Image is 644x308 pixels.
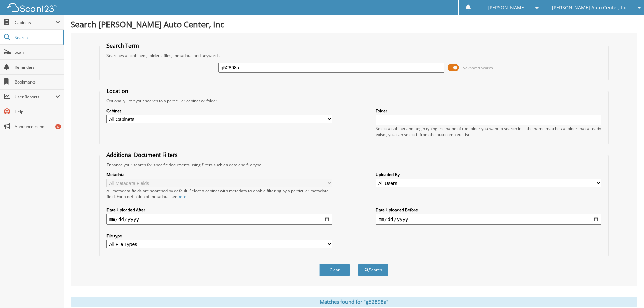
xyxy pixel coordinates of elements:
img: scan123-logo-white.svg [7,3,57,12]
div: Select a cabinet and begin typing the name of the folder you want to search in. If the name match... [376,126,601,137]
h1: Search [PERSON_NAME] Auto Center, Inc [71,19,637,30]
span: Cabinets [15,20,55,25]
a: here [177,194,186,199]
span: Help [15,109,60,115]
span: Search [15,34,59,40]
label: Uploaded By [376,172,601,177]
div: Matches found for "g52898a" [71,297,637,307]
span: [PERSON_NAME] Auto Center, Inc [552,6,628,10]
span: [PERSON_NAME] [488,6,526,10]
input: start [106,214,332,225]
button: Clear [319,264,350,276]
label: Metadata [106,172,332,177]
span: Scan [15,49,60,55]
div: Optionally limit your search to a particular cabinet or folder [103,98,605,104]
label: Cabinet [106,108,332,114]
div: Enhance your search for specific documents using filters such as date and file type. [103,162,605,168]
label: Date Uploaded After [106,207,332,213]
legend: Search Term [103,42,142,49]
legend: Location [103,87,132,95]
button: Search [358,264,388,276]
label: Date Uploaded Before [376,207,601,213]
span: Advanced Search [463,65,493,70]
span: User Reports [15,94,55,100]
legend: Additional Document Filters [103,151,181,159]
input: end [376,214,601,225]
span: Bookmarks [15,79,60,85]
div: Searches all cabinets, folders, files, metadata, and keywords [103,53,605,58]
div: 6 [55,124,61,129]
span: Announcements [15,124,60,129]
label: File type [106,233,332,239]
span: Reminders [15,64,60,70]
label: Folder [376,108,601,114]
div: All metadata fields are searched by default. Select a cabinet with metadata to enable filtering b... [106,188,332,199]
